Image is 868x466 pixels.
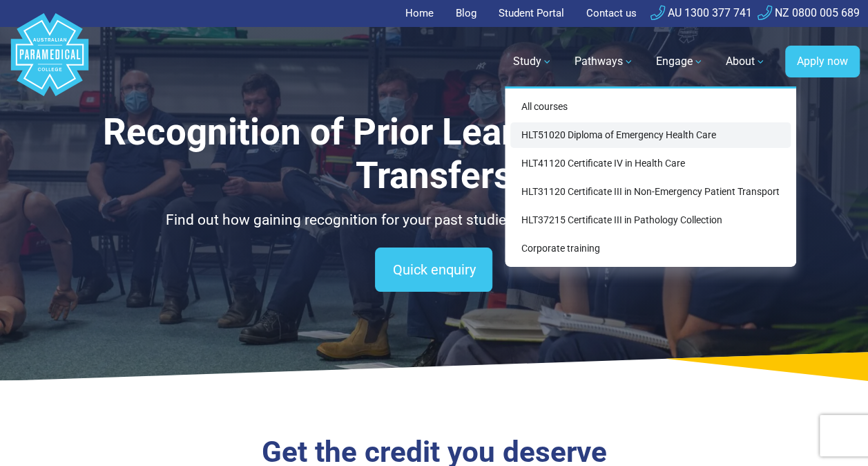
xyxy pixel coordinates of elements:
[505,42,561,81] a: Study
[375,248,492,292] a: Quick enquiry
[510,207,791,233] a: HLT37215 Certificate III in Pathology Collection
[505,86,796,267] div: Study
[510,236,791,261] a: Corporate training
[8,27,91,97] a: Australian Paramedical College
[717,42,774,81] a: About
[72,209,795,232] p: Find out how gaining recognition for your past studies can get you qualified sooner.
[650,6,752,19] a: AU 1300 377 741
[648,42,712,81] a: Engage
[510,94,791,120] a: All courses
[758,6,860,19] a: NZ 0800 005 689
[72,111,795,198] h1: Recognition of Prior Learning and Credit Transfers
[510,179,791,205] a: HLT31120 Certificate III in Non-Emergency Patient Transport
[510,151,791,176] a: HLT41120 Certificate IV in Health Care
[566,42,642,81] a: Pathways
[785,46,860,77] a: Apply now
[510,122,791,148] a: HLT51020 Diploma of Emergency Health Care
